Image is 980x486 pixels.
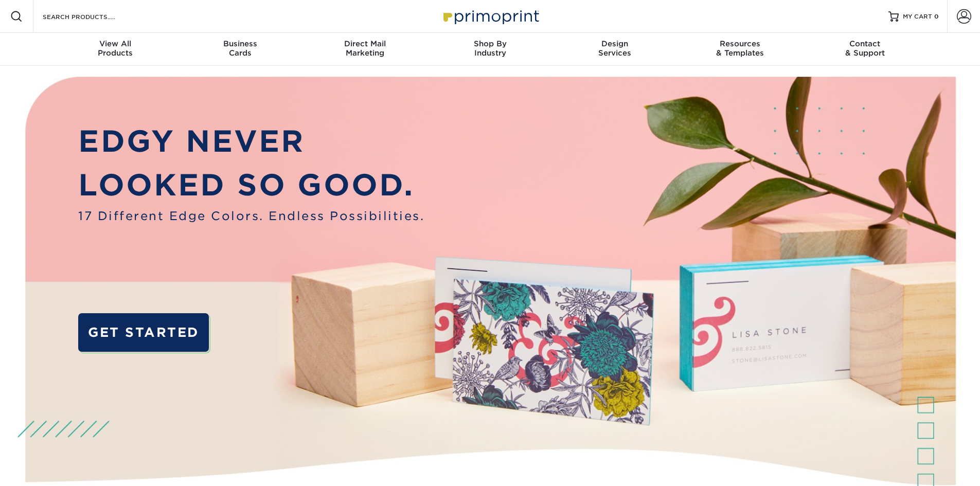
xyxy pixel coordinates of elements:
a: Resources& Templates [678,33,803,66]
img: Primoprint [439,5,542,27]
span: Business [177,39,302,48]
a: View AllProducts [53,33,178,66]
p: LOOKED SO GOOD. [78,163,424,207]
div: & Templates [678,39,803,58]
span: Resources [678,39,803,48]
input: SEARCH PRODUCTS..... [42,10,142,23]
div: Marketing [302,39,427,58]
div: & Support [803,39,928,58]
a: Contact& Support [803,33,928,66]
span: Contact [803,39,928,48]
div: Industry [427,39,553,58]
a: BusinessCards [177,33,302,66]
span: 0 [934,13,939,20]
div: Products [53,39,178,58]
span: Direct Mail [302,39,427,48]
div: Cards [177,39,302,58]
span: 17 Different Edge Colors. Endless Possibilities. [78,207,424,225]
span: Shop By [427,39,553,48]
span: Design [553,39,678,48]
span: MY CART [903,12,932,21]
p: EDGY NEVER [78,119,424,164]
a: Shop ByIndustry [427,33,553,66]
a: GET STARTED [78,313,208,352]
div: Services [553,39,678,58]
a: DesignServices [553,33,678,66]
a: Direct MailMarketing [302,33,427,66]
span: View All [53,39,178,48]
